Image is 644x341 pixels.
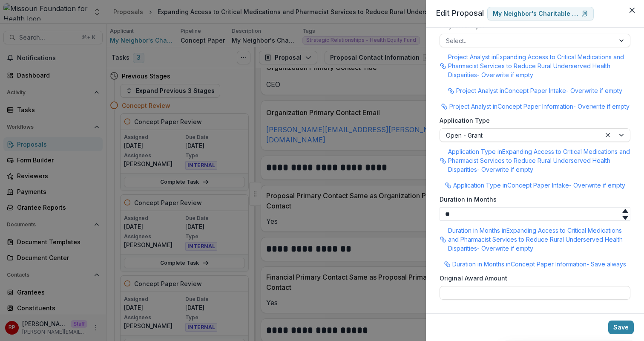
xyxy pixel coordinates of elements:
p: Duration in Months in Expanding Access to Critical Medications and Pharmacist Services to Reduce ... [448,226,630,253]
a: My Neighbor's Charitable Pharmacy [487,7,594,20]
p: My Neighbor's Charitable Pharmacy [493,10,578,17]
button: Close [625,3,639,17]
p: Project Analyst in Concept Paper Intake - Overwrite if empty [456,86,622,95]
label: Original Award Amount [440,274,625,283]
button: Save [608,321,634,334]
p: Application Type in Expanding Access to Critical Medications and Pharmacist Services to Reduce Ru... [448,147,630,174]
p: Duration in Months in Concept Paper Information - Save always [452,260,626,269]
div: Clear selected options [603,130,613,140]
span: Edit Proposal [436,9,484,17]
label: Application Type [440,116,625,125]
p: Project Analyst in Concept Paper Information - Overwrite if empty [449,102,630,111]
label: Duration in Months [440,195,625,204]
p: Application Type in Concept Paper Intake - Overwrite if empty [453,181,625,190]
p: Project Analyst in Expanding Access to Critical Medications and Pharmacist Services to Reduce Rur... [448,52,630,79]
